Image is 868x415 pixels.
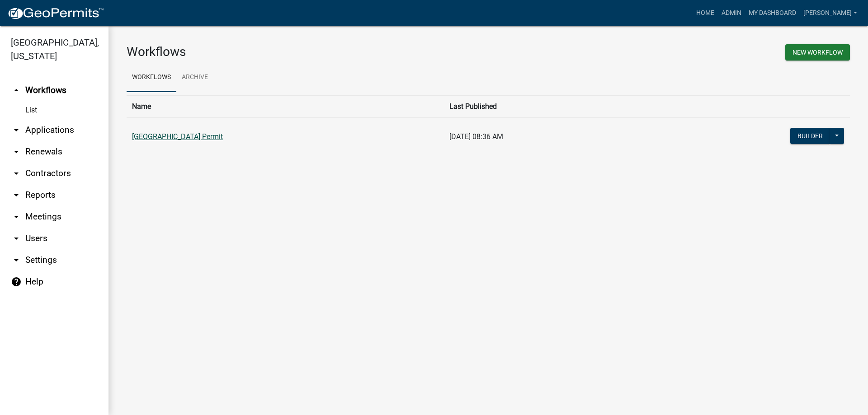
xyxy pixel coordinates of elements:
[176,63,213,92] a: Archive
[11,233,22,244] i: arrow_drop_down
[127,95,444,117] th: Name
[127,63,176,92] a: Workflows
[11,255,22,266] i: arrow_drop_down
[11,125,22,135] i: arrow_drop_down
[11,190,22,201] i: arrow_drop_down
[785,44,850,61] button: New Workflow
[11,85,22,96] i: arrow_drop_up
[11,168,22,179] i: arrow_drop_down
[800,5,861,22] a: [PERSON_NAME]
[449,132,503,141] span: [DATE] 08:36 AM
[444,95,646,117] th: Last Published
[718,5,745,22] a: Admin
[745,5,800,22] a: My Dashboard
[132,132,223,141] a: [GEOGRAPHIC_DATA] Permit
[11,146,22,157] i: arrow_drop_down
[11,276,22,287] i: help
[693,5,718,22] a: Home
[790,128,830,144] button: Builder
[127,44,481,60] h3: Workflows
[11,211,22,222] i: arrow_drop_down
